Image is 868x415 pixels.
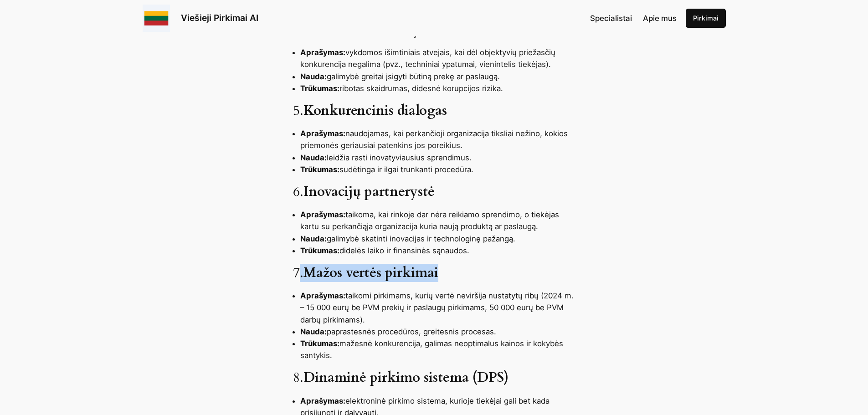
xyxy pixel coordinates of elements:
[300,246,339,255] strong: Trūkumas:
[300,84,339,93] strong: Trūkumas:
[300,338,575,361] li: mažesnė konkurencija, galimas neoptimalus kainos ir kokybės santykis.
[300,209,575,232] li: taikoma, kai rinkoje dar nėra reikiamo sprendimo, o tiekėjas kartu su perkančiąja organizacija ku...
[303,264,438,282] strong: Mažos vertės pirkimai
[293,370,575,386] h3: 8.
[300,326,575,338] li: paprastesnės procedūros, greitesnis procesas.
[300,210,345,219] strong: Aprašymas:
[300,233,575,245] li: galimybė skatinti inovacijas ir technologinę pažangą.
[590,12,632,24] a: Specialistai
[300,245,575,256] li: didelės laiko ir finansinės sąnaudos.
[293,103,575,119] h3: 5.
[300,234,327,243] strong: Nauda:
[300,396,345,405] strong: Aprašymas:
[300,152,575,164] li: leidžia rasti inovatyviausius sprendimus.
[293,184,575,200] h3: 6.
[303,183,435,201] strong: Inovacijų partnerystė
[300,290,575,325] li: taikomi pirkimams, kurių vertė neviršija nustatytų ribų (2024 m. – 15 000 eurų be PVM prekių ir p...
[300,72,327,81] strong: Nauda:
[300,71,575,82] li: galimybė greitai įsigyti būtiną prekę ar paslaugą.
[300,164,575,175] li: sudėtinga ir ilgai trunkanti procedūra.
[300,129,345,138] strong: Aprašymas:
[303,102,447,120] strong: Konkurencinis dialogas
[303,369,508,387] strong: Dinaminė pirkimo sistema (DPS)
[300,48,345,57] strong: Aprašymas:
[143,5,170,32] img: Viešieji pirkimai logo
[300,165,339,174] strong: Trūkumas:
[590,14,632,23] span: Specialistai
[686,9,726,28] a: Pirkimai
[590,12,677,24] nav: Navigation
[643,14,677,23] span: Apie mus
[300,82,575,94] li: ribotas skaidrumas, didesnė korupcijos rizika.
[300,128,575,151] li: naudojamas, kai perkančioji organizacija tiksliai nežino, kokios priemonės geriausiai patenkins j...
[181,12,258,23] a: Viešieji Pirkimai AI
[300,291,345,300] strong: Aprašymas:
[293,265,575,282] h3: 7.
[300,153,327,162] strong: Nauda:
[300,327,327,336] strong: Nauda:
[300,339,339,348] strong: Trūkumas:
[643,12,677,24] a: Apie mus
[293,22,575,38] h3: 4.
[300,46,575,70] li: vykdomos išimtiniais atvejais, kai dėl objektyvių priežasčių konkurencija negalima (pvz., technin...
